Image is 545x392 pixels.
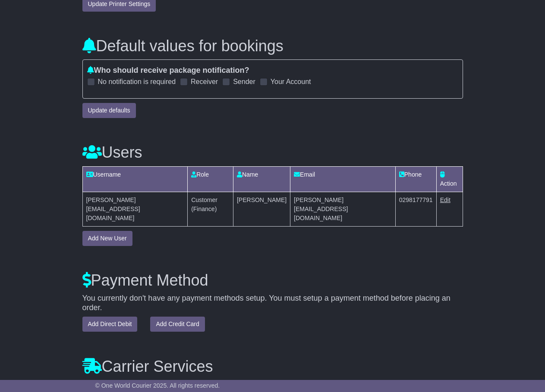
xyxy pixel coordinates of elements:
[82,192,188,226] td: [PERSON_NAME][EMAIL_ADDRESS][DOMAIN_NAME]
[290,166,396,192] td: Email
[82,103,136,118] button: Update defaults
[87,66,249,75] label: Who should receive package notification?
[233,192,290,226] td: [PERSON_NAME]
[290,192,396,226] td: [PERSON_NAME][EMAIL_ADDRESS][DOMAIN_NAME]
[82,144,463,161] h3: Users
[233,78,255,86] label: Sender
[395,192,436,226] td: 0298177791
[82,317,138,332] button: Add Direct Debit
[98,78,176,86] label: No notification is required
[188,192,233,226] td: Customer (Finance)
[188,166,233,192] td: Role
[82,294,463,312] div: You currently don't have any payment methods setup. You must setup a payment method before placin...
[191,78,218,86] label: Receiver
[440,196,450,203] a: Edit
[271,78,311,86] label: Your Account
[395,166,436,192] td: Phone
[150,317,205,332] button: Add Credit Card
[82,272,463,289] h3: Payment Method
[233,166,290,192] td: Name
[82,37,463,55] h3: Default values for bookings
[82,358,463,375] h3: Carrier Services
[436,166,463,192] td: Action
[82,231,132,246] button: Add New User
[82,166,188,192] td: Username
[95,382,220,389] span: © One World Courier 2025. All rights reserved.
